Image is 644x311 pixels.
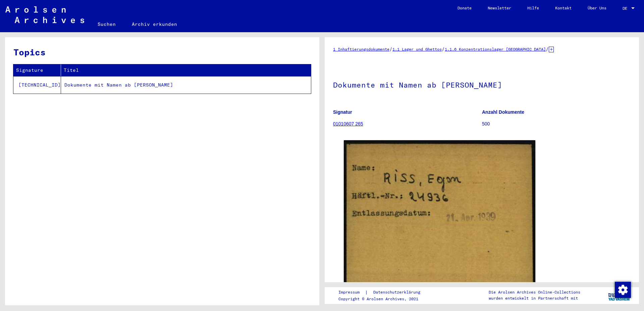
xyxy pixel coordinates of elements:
[124,16,185,32] a: Archiv erkunden
[489,289,580,295] p: Die Arolsen Archives Online-Collections
[90,16,124,32] a: Suchen
[13,76,61,94] td: [TECHNICAL_ID]
[546,46,549,52] span: /
[489,295,580,301] p: wurden entwickelt in Partnerschaft mit
[442,46,445,52] span: /
[5,6,84,23] img: Arolsen_neg.svg
[445,47,546,52] a: 1.1.6 Konzentrationslager [GEOGRAPHIC_DATA]
[482,109,524,115] b: Anzahl Dokumente
[368,289,428,296] a: Datenschutzerklärung
[13,46,311,59] h3: Topics
[392,47,442,52] a: 1.1 Lager und Ghettos
[338,296,428,302] p: Copyright © Arolsen Archives, 2021
[482,120,631,127] p: 500
[338,289,428,296] div: |
[389,46,392,52] span: /
[61,76,311,94] td: Dokumente mit Namen ab [PERSON_NAME]
[333,69,631,99] h1: Dokumente mit Namen ab [PERSON_NAME]
[13,64,61,76] th: Signature
[61,64,311,76] th: Titel
[333,121,363,126] a: 01010607 265
[333,47,389,52] a: 1 Inhaftierungsdokumente
[607,287,632,304] img: yv_logo.png
[623,6,630,11] span: DE
[615,282,631,298] img: Zustimmung ändern
[333,109,352,115] b: Signatur
[338,289,365,296] a: Impressum
[344,140,535,293] img: 001.jpg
